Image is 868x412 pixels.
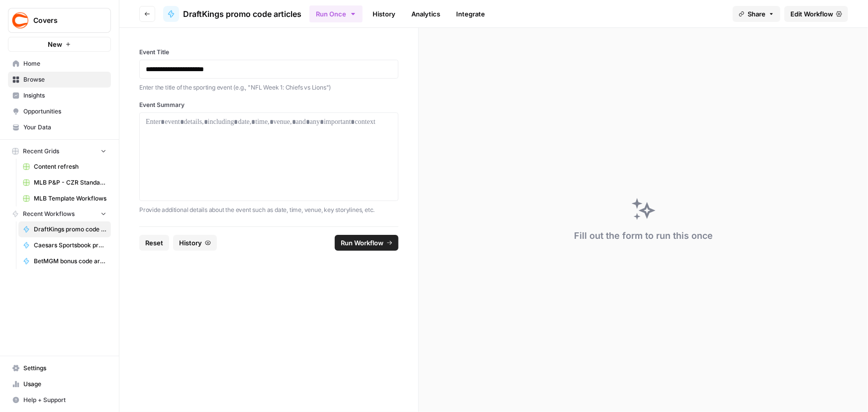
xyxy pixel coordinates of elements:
[8,360,111,376] a: Settings
[11,11,29,29] img: Covers Logo
[163,6,301,22] a: DraftKings promo code articles
[8,392,111,408] button: Help + Support
[790,9,833,19] span: Edit Workflow
[8,144,111,159] button: Recent Grids
[8,56,111,72] a: Home
[34,178,106,187] span: MLB P&P - CZR Standard (Production) Grid
[34,257,106,266] span: BetMGM bonus code articles
[139,48,398,57] label: Event Title
[8,88,111,103] a: Insights
[34,241,106,250] span: Caesars Sportsbook promo code articles
[139,205,398,215] p: Provide additional details about the event such as date, time, venue, key storylines, etc.
[784,6,848,22] a: Edit Workflow
[733,6,780,22] button: Share
[33,15,94,25] span: Covers
[23,123,106,132] span: Your Data
[23,396,106,405] span: Help + Support
[341,238,384,248] span: Run Workflow
[179,238,202,248] span: History
[145,238,163,248] span: Reset
[18,237,111,253] a: Caesars Sportsbook promo code articles
[34,225,106,234] span: DraftKings promo code articles
[139,83,398,93] p: Enter the title of the sporting event (e.g., "NFL Week 1: Chiefs vs Lions")
[139,101,398,109] label: Event Summary
[139,235,169,251] button: Reset
[23,107,106,116] span: Opportunities
[748,9,766,19] span: Share
[18,253,111,269] a: BetMGM bonus code articles
[18,175,111,191] a: MLB P&P - CZR Standard (Production) Grid
[8,376,111,392] a: Usage
[48,39,62,49] span: New
[23,59,106,68] span: Home
[18,159,111,175] a: Content refresh
[450,6,491,22] a: Integrate
[173,235,217,251] button: History
[8,72,111,88] a: Browse
[18,221,111,237] a: DraftKings promo code articles
[34,194,106,203] span: MLB Template Workflows
[8,37,111,52] button: New
[34,162,106,171] span: Content refresh
[23,147,59,156] span: Recent Grids
[405,6,446,22] a: Analytics
[23,209,75,218] span: Recent Workflows
[335,235,398,251] button: Run Workflow
[8,119,111,135] a: Your Data
[8,103,111,119] a: Opportunities
[367,6,401,22] a: History
[18,191,111,206] a: MLB Template Workflows
[23,91,106,100] span: Insights
[309,5,363,22] button: Run Once
[574,229,713,243] div: Fill out the form to run this once
[23,380,106,389] span: Usage
[8,8,111,33] button: Workspace: Covers
[23,364,106,373] span: Settings
[183,8,301,20] span: DraftKings promo code articles
[23,75,106,84] span: Browse
[8,206,111,221] button: Recent Workflows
